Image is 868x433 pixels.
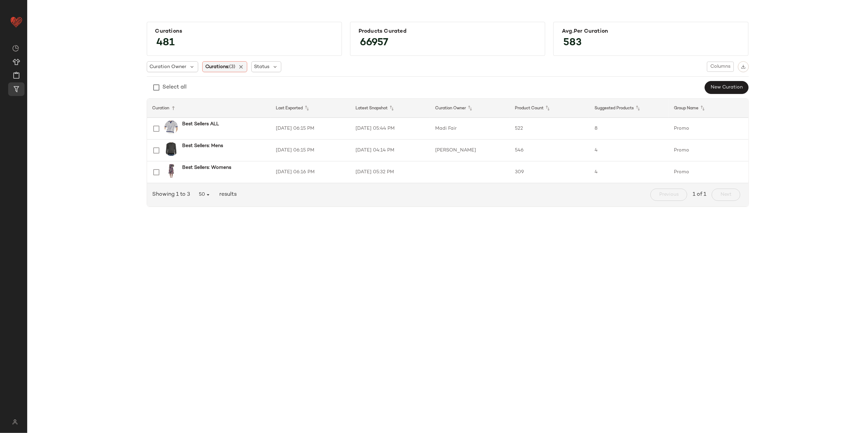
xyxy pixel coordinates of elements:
td: 4 [589,161,669,183]
div: Avg.per Curation [562,28,740,35]
img: heart_red.DM2ytmEG.svg [10,15,23,29]
td: [DATE] 06:15 PM [271,140,350,161]
span: results [217,191,237,199]
th: Curation Owner [430,99,509,118]
b: Best Sellers: Womens [182,164,231,171]
img: svg%3e [741,64,746,69]
td: 522 [509,118,589,140]
button: New Curation [705,81,748,94]
td: [DATE] 04:14 PM [350,140,430,161]
img: svg%3e [8,419,21,425]
img: svg%3e [12,45,19,52]
td: 4 [589,140,669,161]
td: [DATE] 06:16 PM [271,161,350,183]
td: [DATE] 06:15 PM [271,118,350,140]
td: [DATE] 05:44 PM [350,118,430,140]
span: Status [254,63,270,70]
td: [PERSON_NAME] [430,140,509,161]
th: Curation [147,99,271,118]
td: 309 [509,161,589,183]
th: Group Name [669,99,748,118]
th: Last Exported [271,99,350,118]
td: Madi Fair [430,118,509,140]
button: 50 [193,189,217,201]
span: 66957 [353,31,395,55]
span: Curation Owner [150,63,187,70]
span: Curations: [205,63,235,70]
span: 481 [150,31,182,55]
td: [DATE] 05:32 PM [350,161,430,183]
span: Columns [710,64,730,69]
span: New Curation [710,85,743,90]
span: 583 [556,31,588,55]
span: 50 [199,192,211,198]
th: Product Count [509,99,589,118]
div: Select all [163,83,187,92]
span: 1 of 1 [693,191,706,199]
div: Products Curated [359,28,537,35]
b: Best Sellers ALL [182,121,219,128]
span: (3) [229,64,235,69]
b: Best Sellers: Mens [182,142,223,149]
button: Columns [707,62,733,72]
div: Curations [155,28,333,35]
td: Promo [669,161,748,183]
td: 546 [509,140,589,161]
td: Promo [669,140,748,161]
th: Suggested Products [589,99,669,118]
td: 8 [589,118,669,140]
span: Showing 1 to 3 [153,191,193,199]
th: Latest Snapshot [350,99,430,118]
td: Promo [669,118,748,140]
